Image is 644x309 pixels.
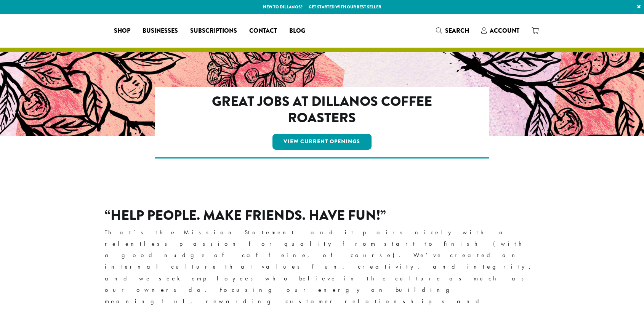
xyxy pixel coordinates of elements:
[490,26,519,35] span: Account
[249,26,277,36] span: Contact
[445,26,469,35] span: Search
[289,26,305,36] span: Blog
[309,4,381,10] a: Get started with our best seller
[272,134,372,150] a: View Current Openings
[143,26,178,36] span: Businesses
[105,207,539,224] h2: “Help People. Make Friends. Have Fun!”
[430,24,475,37] a: Search
[190,26,237,36] span: Subscriptions
[188,93,457,126] h2: Great Jobs at Dillanos Coffee Roasters
[108,25,136,37] a: Shop
[114,26,130,36] span: Shop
